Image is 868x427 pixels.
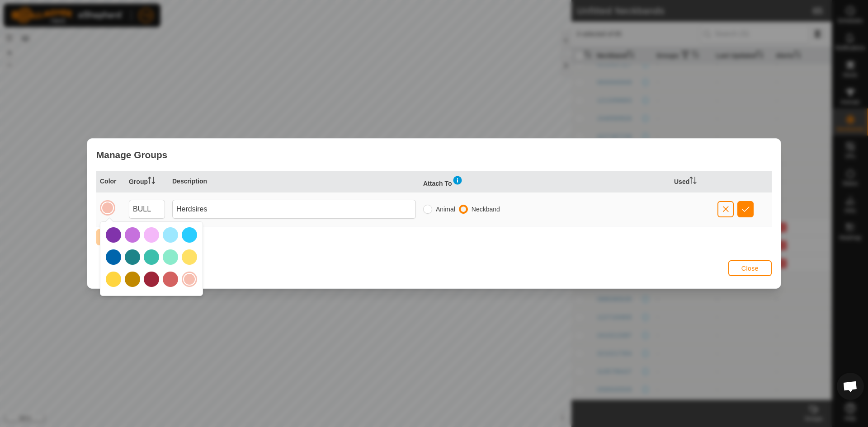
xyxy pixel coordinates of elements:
label: Neckband [472,206,500,212]
th: Attach To [420,171,670,192]
th: Description [169,171,420,192]
th: Used [670,171,714,192]
span: Close [741,265,759,272]
th: Color [96,171,125,192]
div: Manage Groups [87,139,781,171]
div: Open chat [837,373,864,400]
button: Close [728,260,772,276]
th: Group [125,171,169,192]
label: Animal [436,206,455,212]
img: information [452,175,463,186]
